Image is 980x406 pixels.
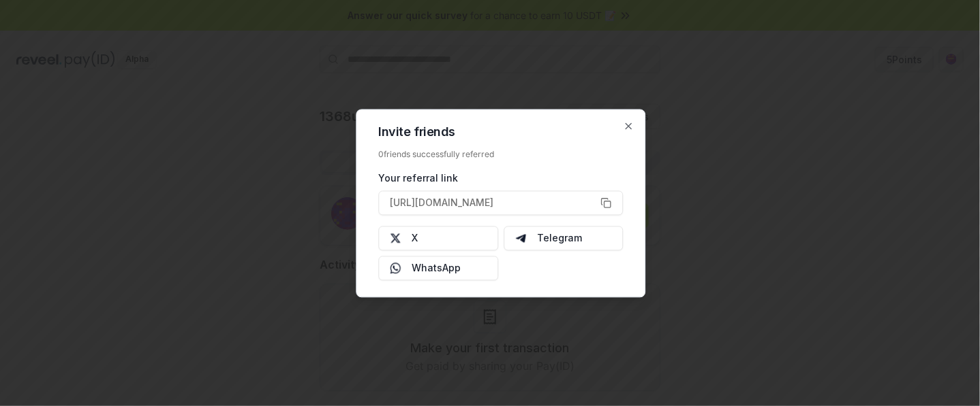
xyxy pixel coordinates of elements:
div: 0 friends successfully referred [379,149,624,160]
img: Telegram [515,233,526,243]
img: Whatsapp [391,263,401,273]
button: WhatsApp [379,256,499,280]
button: X [379,226,499,250]
img: X [391,233,401,243]
span: [URL][DOMAIN_NAME] [391,196,494,210]
button: Telegram [504,226,624,250]
h2: Invite friends [379,126,624,138]
div: Your referral link [379,171,624,185]
button: [URL][DOMAIN_NAME] [379,190,624,215]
